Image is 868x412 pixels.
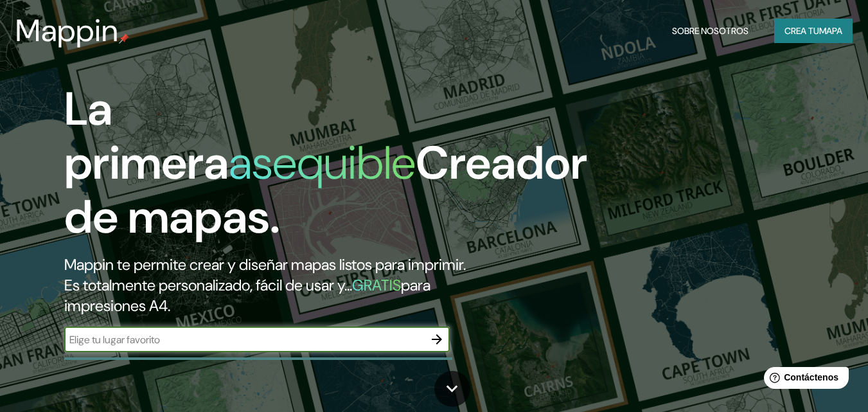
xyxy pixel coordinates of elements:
font: Mappin [15,10,119,51]
font: Crea tu [784,25,819,37]
font: para impresiones A4. [64,275,430,316]
button: Sobre nosotros [667,19,754,43]
input: Elige tu lugar favorito [64,332,424,347]
font: Mappin te permite crear y diseñar mapas listos para imprimir. [64,255,466,274]
font: Creador de mapas. [64,133,587,247]
font: La primera [64,79,229,193]
font: asequible [229,133,416,193]
font: Sobre nosotros [672,25,748,37]
font: GRATIS [352,275,401,295]
font: mapa [819,25,842,37]
font: Es totalmente personalizado, fácil de usar y... [64,275,352,295]
iframe: Lanzador de widgets de ayuda [754,362,854,398]
img: pin de mapeo [119,33,129,44]
button: Crea tumapa [774,19,853,43]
